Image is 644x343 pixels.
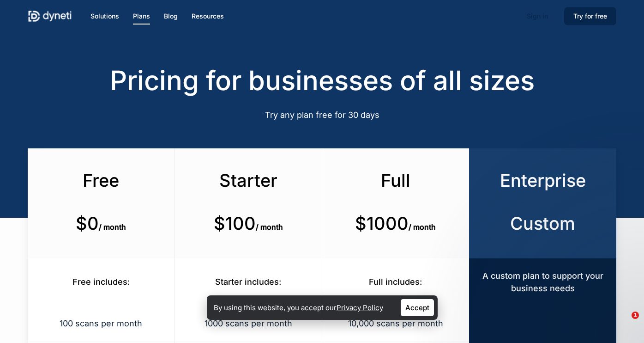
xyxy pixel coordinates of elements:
iframe: Intercom live chat [613,312,635,334]
span: 1 [632,312,639,319]
span: / month [409,222,436,232]
span: Plans [133,12,150,20]
p: By using this website, you accept our [214,301,383,314]
a: Sign in [518,9,557,24]
p: 100 scans per month [39,317,163,330]
span: Full includes: [369,277,422,287]
b: $100 [214,213,256,234]
span: Solutions [90,12,119,20]
p: 1000 scans per month [186,317,310,330]
b: $0 [76,213,99,234]
span: Starter includes: [215,277,281,287]
a: Solutions [90,11,119,21]
span: Starter [219,170,277,191]
a: Accept [401,299,434,316]
b: $1000 [355,213,409,234]
h2: Pricing for businesses of all sizes [28,65,616,96]
span: Free [83,170,119,191]
span: / month [256,222,283,232]
span: Blog [164,12,178,20]
span: Try for free [573,12,607,20]
p: 10,000 scans per month [333,317,458,330]
a: Resources [192,11,224,21]
h3: Enterprise [486,170,600,191]
span: Resources [192,12,224,20]
a: Privacy Policy [337,303,383,312]
a: Plans [133,11,150,21]
span: Full [381,170,410,191]
a: Blog [164,11,178,21]
span: Free includes: [72,277,130,287]
span: / month [99,222,126,232]
span: Try any plan free for 30 days [265,110,379,120]
a: Try for free [564,11,616,21]
span: Sign in [527,12,548,20]
h3: Custom [486,213,600,234]
iframe: Intercom notifications message [459,255,644,309]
